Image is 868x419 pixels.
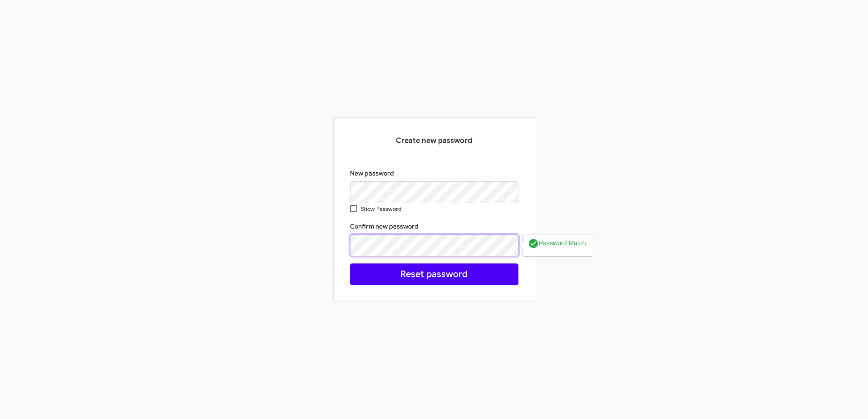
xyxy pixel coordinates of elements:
small: Show Password [361,205,401,213]
button: Reset password [350,263,518,285]
label: New password [350,169,394,178]
label: Password Match. [528,238,587,249]
h3: Create new password [350,134,518,147]
label: Confirm new password [350,222,419,231]
i: check_circle [528,238,539,249]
